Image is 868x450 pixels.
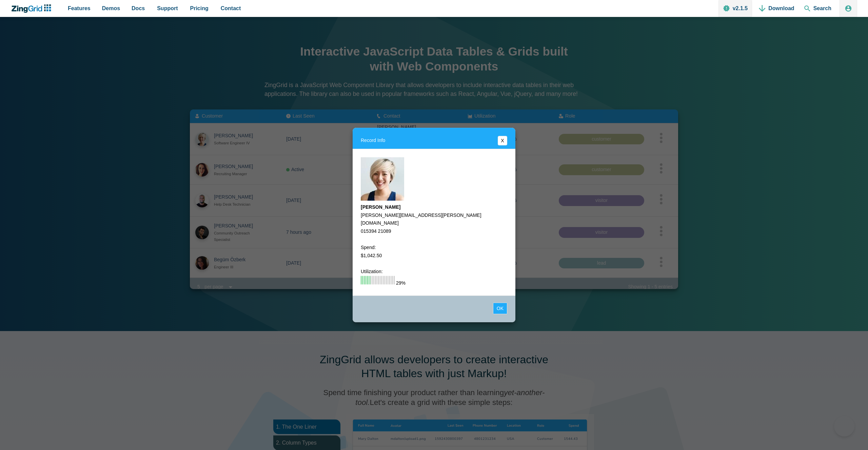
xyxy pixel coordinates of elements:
[102,4,120,13] span: Demos
[190,4,209,13] span: Pricing
[68,4,91,13] span: Features
[132,4,145,13] span: Docs
[221,4,241,13] span: Contact
[11,4,55,13] a: ZingChart Logo. Click to return to the homepage
[834,416,854,436] iframe: Toggle Customer Support
[157,4,178,13] span: Support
